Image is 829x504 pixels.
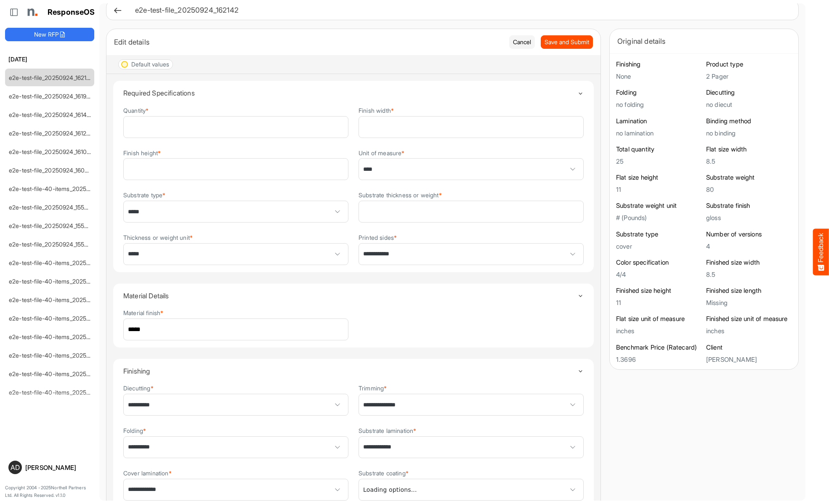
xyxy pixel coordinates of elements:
label: Substrate coating [359,470,409,476]
a: e2e-test-file_20250924_161235 [9,130,93,137]
h6: Substrate finish [706,202,792,210]
div: Default values [131,61,169,67]
h5: 4 [706,243,792,250]
label: Trimming [359,385,387,391]
h5: 4/4 [616,271,702,278]
h6: Lamination [616,117,702,125]
h6: Number of versions [706,230,792,239]
div: [PERSON_NAME] [25,464,91,471]
label: Cover lamination [123,470,172,476]
h5: 8.5 [706,271,792,278]
summary: Toggle content [123,81,584,105]
label: Folding [123,427,146,434]
h6: Finished size unit of measure [706,315,792,323]
label: Diecutting [123,385,154,391]
a: e2e-test-file_20250924_161957 [9,93,93,100]
a: e2e-test-file-40-items_20250924_132534 [9,370,122,377]
a: e2e-test-file_20250924_161429 [9,111,94,118]
label: Unit of measure [359,150,405,156]
h6: Diecutting [706,88,792,97]
a: e2e-test-file-40-items_20250924_160529 [9,185,122,192]
label: Substrate type [123,192,165,198]
h6: Binding method [706,117,792,125]
div: Edit details [114,36,503,48]
span: AD [11,464,20,471]
h6: [DATE] [5,55,94,64]
h5: no diecut [706,101,792,108]
h5: no lamination [616,130,702,137]
h1: ResponseOS [48,8,95,17]
h5: gloss [706,214,792,221]
h5: inches [616,327,702,334]
h6: Substrate weight [706,173,792,182]
label: Quantity [123,107,149,114]
h5: 1.3696 [616,356,702,363]
span: Save and Submit [545,37,589,47]
img: Northell [23,4,40,21]
a: e2e-test-file_20250924_155800 [9,222,96,229]
h5: no folding [616,101,702,108]
h5: 11 [616,186,702,193]
h6: Folding [616,88,702,97]
a: e2e-test-file-40-items_20250924_154244 [9,278,123,285]
a: e2e-test-file_20250924_162142 [9,74,94,81]
h6: Flat size unit of measure [616,315,702,323]
h5: Missing [706,299,792,306]
h6: Flat size height [616,173,702,182]
button: Save and Submit Progress [541,35,593,49]
h6: Color specification [616,258,702,267]
h6: Benchmark Price (Ratecard) [616,343,702,352]
label: Substrate lamination [359,427,416,434]
h6: Flat size width [706,145,792,154]
h4: Required Specifications [123,89,577,97]
h4: Finishing [123,367,577,375]
label: Printed sides [359,234,397,241]
h6: Finishing [616,60,702,69]
a: e2e-test-file-40-items_20250924_155342 [9,259,122,266]
h5: inches [706,327,792,334]
h4: Material Details [123,292,577,300]
div: Original details [617,35,791,47]
h5: 11 [616,299,702,306]
h5: no binding [706,130,792,137]
h6: Substrate type [616,230,702,239]
h6: Client [706,343,792,352]
h6: Finished size width [706,258,792,267]
label: Thickness or weight unit [123,234,193,241]
button: Feedback [813,229,829,276]
summary: Toggle content [123,359,584,383]
h5: # (Pounds) [616,214,702,221]
h5: [PERSON_NAME] [706,356,792,363]
a: e2e-test-file_20250924_160917 [9,167,93,174]
h6: Finished size length [706,286,792,295]
h6: Product type [706,60,792,69]
a: e2e-test-file_20250924_155648 [9,241,95,248]
label: Material finish [123,310,164,316]
a: e2e-test-file-40-items_20250924_134702 [9,333,122,340]
button: New RFP [5,28,94,41]
label: Finish height [123,150,161,156]
label: Finish width [359,107,394,114]
h6: Finished size height [616,286,702,295]
p: Copyright 2004 - 2025 Northell Partners Ltd. All Rights Reserved. v 1.1.0 [5,484,94,499]
a: e2e-test-file_20250924_161029 [9,148,94,155]
button: Cancel [509,35,535,49]
label: Substrate thickness or weight [359,192,442,198]
a: e2e-test-file-40-items_20250924_132227 [9,389,122,396]
a: e2e-test-file-40-items_20250924_152927 [9,315,122,322]
h5: 2 Pager [706,73,792,80]
h6: e2e-test-file_20250924_162142 [135,7,785,14]
h6: Total quantity [616,145,702,154]
summary: Toggle content [123,284,584,308]
h5: 80 [706,186,792,193]
h6: Substrate weight unit [616,202,702,210]
h5: None [616,73,702,80]
h5: 8.5 [706,158,792,165]
h5: 25 [616,158,702,165]
a: e2e-test-file-40-items_20250924_154112 [9,296,120,303]
a: e2e-test-file_20250924_155915 [9,204,93,211]
h5: cover [616,243,702,250]
a: e2e-test-file-40-items_20250924_133443 [9,352,123,359]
